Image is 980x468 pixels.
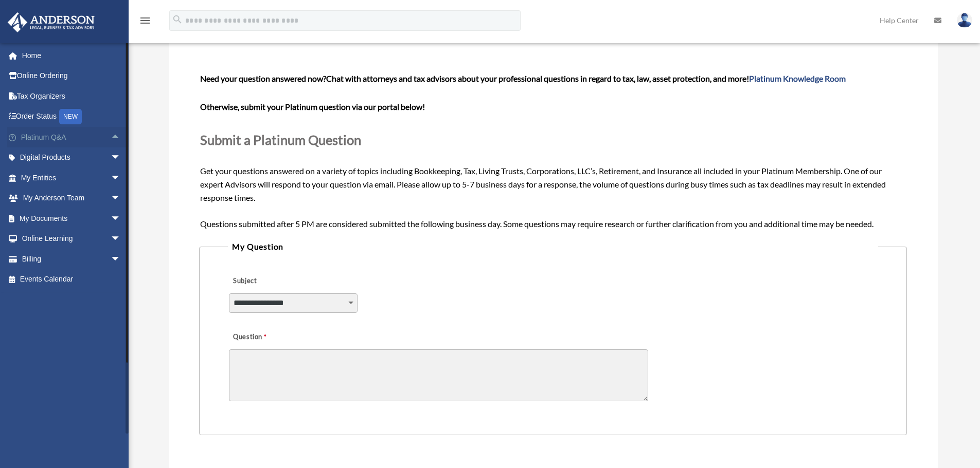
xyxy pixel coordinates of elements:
label: Subject [229,274,327,289]
img: Anderson Advisors Platinum Portal [5,12,98,32]
span: arrow_drop_down [111,188,131,209]
a: Online Ordering [7,66,136,86]
label: Question [229,330,309,345]
span: arrow_drop_down [111,208,131,229]
a: Platinum Knowledge Room [749,73,846,83]
span: arrow_drop_down [111,167,131,189]
a: My Anderson Teamarrow_drop_down [7,188,136,209]
img: User Pic [957,13,972,28]
a: My Documentsarrow_drop_down [7,208,136,229]
span: arrow_drop_down [111,249,131,270]
i: menu [139,14,151,27]
legend: My Question [228,239,878,254]
a: Billingarrow_drop_down [7,249,136,269]
span: arrow_drop_up [111,127,131,148]
a: Platinum Q&Aarrow_drop_up [7,127,136,147]
a: Online Learningarrow_drop_down [7,229,136,249]
span: Get your questions answered on a variety of topics including Bookkeeping, Tax, Living Trusts, Cor... [200,73,905,228]
b: Otherwise, submit your Platinum question via our portal below! [200,102,425,111]
i: search [172,14,183,25]
a: Events Calendar [7,269,136,290]
span: arrow_drop_down [111,147,131,169]
a: menu [139,18,151,27]
a: Home [7,45,136,66]
a: Tax Organizers [7,86,136,106]
a: My Entitiesarrow_drop_down [7,167,136,188]
span: Need your question answered now? [200,73,326,83]
a: Order StatusNEW [7,106,136,127]
div: NEW [59,109,82,124]
span: Chat with attorneys and tax advisors about your professional questions in regard to tax, law, ass... [326,73,846,83]
span: Submit a Platinum Question [200,132,361,147]
span: arrow_drop_down [111,229,131,250]
a: Digital Productsarrow_drop_down [7,147,136,168]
